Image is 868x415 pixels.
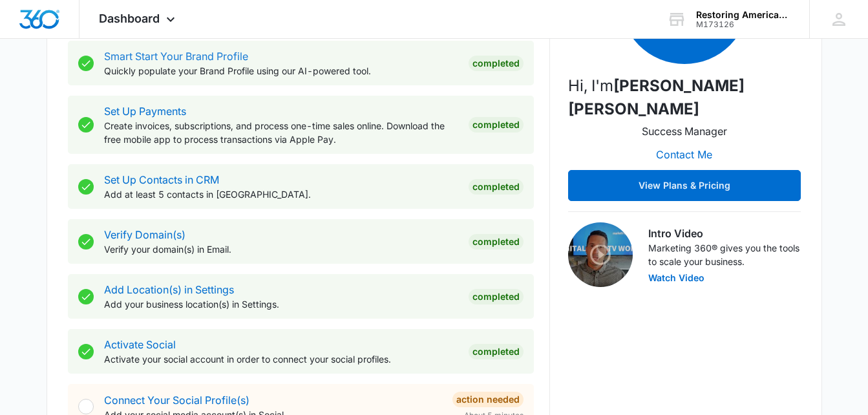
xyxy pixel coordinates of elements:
div: Completed [469,234,524,250]
div: Completed [469,289,524,304]
div: Action Needed [452,392,524,407]
p: Activate your social account in order to connect your social profiles. [104,352,458,366]
div: Completed [469,56,524,71]
p: Hi, I'm [568,74,801,121]
a: Verify Domain(s) [104,228,185,241]
p: Add at least 5 contacts in [GEOGRAPHIC_DATA]. [104,187,458,201]
div: account id [696,20,790,29]
button: Watch Video [648,273,704,282]
div: Completed [469,179,524,195]
button: Contact Me [643,139,725,170]
a: Add Location(s) in Settings [104,283,234,296]
div: Completed [469,117,524,133]
p: Verify your domain(s) in Email. [104,242,458,256]
p: Quickly populate your Brand Profile using our AI-powered tool. [104,64,458,78]
img: Intro Video [568,222,633,287]
p: Success Manager [642,123,727,139]
a: Smart Start Your Brand Profile [104,50,248,63]
a: Connect Your Social Profile(s) [104,394,249,407]
a: Activate Social [104,338,176,351]
strong: [PERSON_NAME] [PERSON_NAME] [568,76,745,118]
p: Add your business location(s) in Settings. [104,297,458,311]
h3: Intro Video [648,226,801,241]
a: Set Up Payments [104,105,186,118]
span: Dashboard [99,12,160,25]
div: Completed [469,344,524,359]
p: Create invoices, subscriptions, and process one-time sales online. Download the free mobile app t... [104,119,458,146]
p: Marketing 360® gives you the tools to scale your business. [648,241,801,268]
div: account name [696,10,790,20]
a: Set Up Contacts in CRM [104,173,219,186]
button: View Plans & Pricing [568,170,801,201]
